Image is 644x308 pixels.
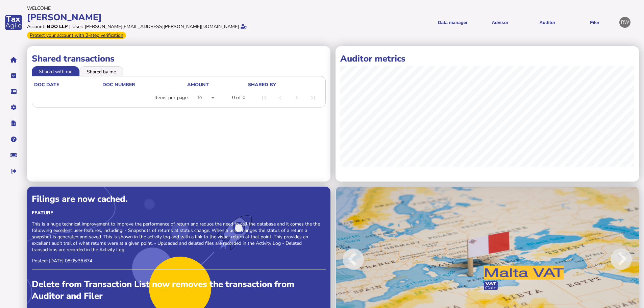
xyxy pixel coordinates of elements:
button: Manage settings [6,100,21,115]
div: shared by [248,81,276,88]
h1: Auditor metrics [340,53,634,65]
button: Data manager [6,85,21,99]
button: Shows a dropdown of Data manager options [431,14,474,31]
button: Tasks [6,69,21,83]
div: doc date [34,81,102,88]
h1: Shared transactions [32,53,326,65]
div: BDO LLP [47,23,68,30]
menu: navigate products [323,14,616,31]
div: doc number [102,81,135,88]
button: Shows a dropdown of VAT Advisor options [479,14,521,31]
div: Account: [27,23,45,30]
div: Profile settings [619,17,630,28]
div: 0 of 0 [232,94,245,101]
i: Email verified [241,24,247,29]
div: | [69,23,71,30]
div: doc date [34,81,59,88]
div: [PERSON_NAME][EMAIL_ADDRESS][PERSON_NAME][DOMAIN_NAME] [85,23,239,30]
div: Items per page: [154,94,189,101]
li: Shared by me [79,66,123,76]
p: This is a huge technical improvement to improve the performance of return and reduce the need to ... [32,221,326,253]
button: Filer [573,14,616,31]
div: Amount [187,81,209,88]
li: Shared with me [32,66,79,76]
div: Amount [187,81,247,88]
button: Sign out [6,164,21,178]
button: Auditor [526,14,569,31]
div: [PERSON_NAME] [27,11,320,23]
div: From Oct 1, 2025, 2-step verification will be required to login. Set it up now... [27,32,126,39]
div: Feature [32,210,326,216]
button: Help pages [6,132,21,146]
div: User: [72,23,83,30]
button: Raise a support ticket [6,148,21,162]
div: shared by [248,81,322,88]
button: Developer hub links [6,116,21,131]
div: Delete from Transaction List now removes the transaction from Auditor and Filer [32,278,326,302]
button: Home [6,53,21,67]
div: Filings are now cached. [32,193,326,205]
p: Posted: [DATE] 08:05:36.674 [32,258,326,264]
div: doc number [102,81,187,88]
div: Welcome [27,5,320,11]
